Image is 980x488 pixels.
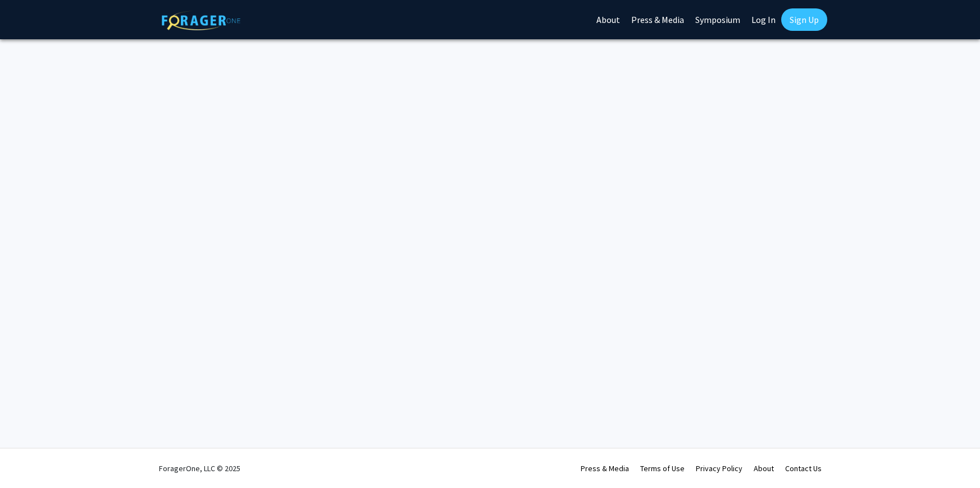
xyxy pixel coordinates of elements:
img: ForagerOne Logo [162,11,240,30]
a: Privacy Policy [696,463,742,473]
a: Press & Media [581,463,629,473]
a: Sign Up [781,8,827,31]
a: About [754,463,774,473]
div: ForagerOne, LLC © 2025 [159,449,240,488]
a: Contact Us [785,463,822,473]
a: Terms of Use [640,463,685,473]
